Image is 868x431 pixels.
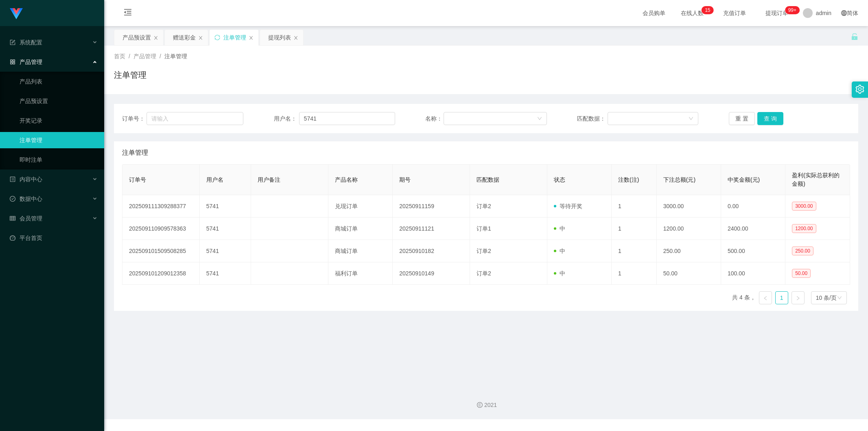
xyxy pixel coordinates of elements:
span: 3000.00 [792,202,816,211]
span: 系统配置 [10,39,42,46]
span: 匹配数据 [477,176,499,183]
div: 注单管理 [223,30,246,45]
li: 共 4 条， [732,291,756,304]
td: 100.00 [721,262,785,285]
i: 图标: sync [214,35,220,40]
span: / [160,53,161,59]
button: 查 询 [757,112,783,125]
td: 5741 [200,195,251,218]
span: 产品名称 [335,176,358,183]
div: 产品预设置 [122,30,151,45]
input: 请输入 [146,112,243,125]
span: 内容中心 [10,176,42,183]
td: 250.00 [657,240,721,262]
span: 注单管理 [122,148,148,158]
i: 图标: appstore-o [10,59,15,65]
td: 1 [612,262,657,285]
i: 图标: unlock [851,33,858,40]
td: 商城订单 [328,240,393,262]
td: 兑现订单 [328,195,393,218]
h1: 注单管理 [114,69,146,81]
td: 1200.00 [657,218,721,240]
sup: 1167 [785,6,800,14]
span: 在线人数 [677,10,708,16]
span: 盈利(实际总获利的金额) [792,172,840,187]
span: 匹配数据： [577,114,608,123]
span: 250.00 [792,246,813,255]
a: 即时注单 [20,152,98,168]
p: 5 [708,6,711,14]
td: 1 [612,218,657,240]
span: 注单管理 [164,53,187,59]
td: 5741 [200,218,251,240]
span: 中 [554,270,565,277]
td: 商城订单 [328,218,393,240]
div: 赠送彩金 [173,30,196,45]
i: 图标: menu-fold [114,0,142,26]
p: 1 [705,6,708,14]
span: / [129,53,130,59]
td: 202509101209012358 [122,262,200,285]
td: 0.00 [721,195,785,218]
span: 中 [554,225,565,232]
a: 产品预设置 [20,93,98,109]
a: 注单管理 [20,132,98,148]
span: 1200.00 [792,224,816,233]
i: 图标: down [837,295,842,301]
td: 50.00 [657,262,721,285]
td: 20250911159 [393,195,470,218]
span: 会员管理 [10,215,42,222]
a: 1 [776,292,788,304]
i: 图标: close [249,35,254,40]
span: 充值订单 [719,10,750,16]
span: 注数(注) [618,176,639,183]
span: 用户备注 [258,176,280,183]
div: 2021 [111,401,861,409]
li: 上一页 [759,291,772,304]
i: 图标: global [841,10,847,16]
span: 首页 [114,53,125,59]
i: 图标: close [198,35,203,40]
span: 中 [554,248,565,254]
sup: 15 [702,6,713,14]
span: 用户名： [274,114,299,123]
span: 订单1 [477,225,491,232]
span: 等待开奖 [554,203,582,209]
a: 图标: dashboard平台首页 [10,230,98,246]
td: 3000.00 [657,195,721,218]
span: 订单2 [477,203,491,209]
i: 图标: left [763,296,768,301]
td: 1 [612,240,657,262]
i: 图标: form [10,40,15,45]
i: 图标: check-circle-o [10,196,15,202]
a: 产品列表 [20,73,98,90]
td: 202509111309288377 [122,195,200,218]
span: 下注总额(元) [663,176,695,183]
span: 产品管理 [133,53,156,59]
span: 50.00 [792,269,811,278]
span: 用户名 [206,176,223,183]
td: 2400.00 [721,218,785,240]
span: 状态 [554,176,565,183]
input: 请输入 [299,112,395,125]
button: 重 置 [729,112,755,125]
i: 图标: down [689,116,693,122]
td: 20250910182 [393,240,470,262]
div: 提现列表 [268,30,291,45]
i: 图标: close [293,35,298,40]
div: 10 条/页 [816,292,837,304]
td: 5741 [200,262,251,285]
span: 期号 [399,176,411,183]
span: 数据中心 [10,196,42,202]
span: 中奖金额(元) [728,176,760,183]
li: 下一页 [791,291,805,304]
i: 图标: copyright [477,402,483,408]
i: 图标: close [153,35,158,40]
td: 202509101509508285 [122,240,200,262]
td: 20250911121 [393,218,470,240]
i: 图标: table [10,215,15,221]
i: 图标: right [796,296,800,301]
td: 福利订单 [328,262,393,285]
i: 图标: setting [855,85,864,94]
span: 订单2 [477,248,491,254]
